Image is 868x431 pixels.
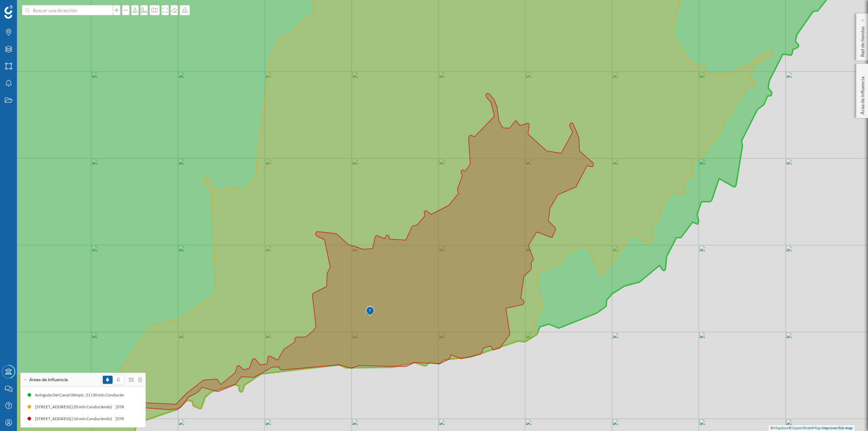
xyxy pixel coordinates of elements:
a: OpenStreetMap [792,425,821,430]
div: Avinguda Del Canal Olímpic, 21 (30 min Conduciendo) [35,392,135,398]
a: Mapbox [774,425,789,430]
a: Improve this map [822,425,853,430]
div: [STREET_ADDRESS] (10 min Conduciendo) [35,415,116,422]
div: [STREET_ADDRESS] (10 min Conduciendo) [116,415,196,422]
div: © © [769,425,854,431]
img: Geoblink Logo [4,5,13,19]
p: Red de tiendas [859,24,866,57]
div: [STREET_ADDRESS] (20 min Conduciendo) [35,404,116,410]
p: Área de influencia [859,74,866,115]
img: Marker [366,304,374,318]
div: [STREET_ADDRESS] (20 min Conduciendo) [116,404,196,410]
span: Áreas de influencia [29,377,68,383]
